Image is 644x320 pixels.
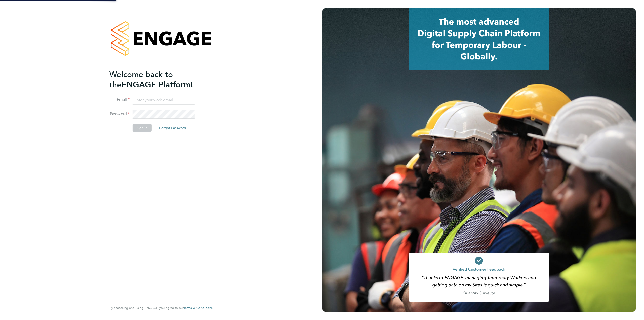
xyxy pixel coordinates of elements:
[184,306,213,310] a: Terms & Conditions
[109,306,213,310] span: By accessing and using ENGAGE you agree to our
[109,111,130,117] label: Password
[109,97,130,102] label: Email
[109,69,208,90] h2: ENGAGE Platform!
[133,96,195,105] input: Enter your work email...
[109,69,173,89] span: Welcome back to the
[133,124,152,132] button: Sign In
[155,124,190,132] button: Forgot Password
